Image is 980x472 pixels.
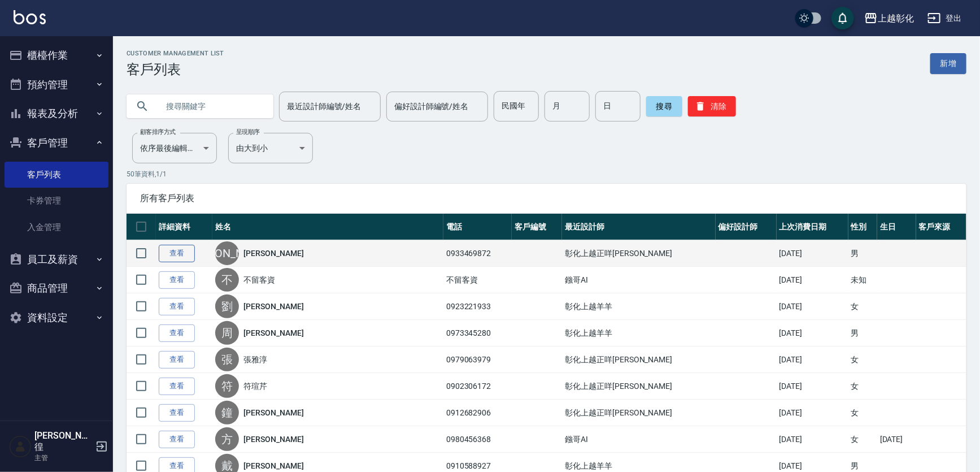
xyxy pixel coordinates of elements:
[34,453,92,463] p: 主管
[243,407,303,418] a: [PERSON_NAME]
[5,41,108,70] button: 櫃檯作業
[243,327,303,339] a: [PERSON_NAME]
[14,10,46,24] img: Logo
[215,401,239,425] div: 鐘
[215,295,239,318] div: 劉
[848,293,877,320] td: 女
[443,320,512,347] td: 0973345280
[860,7,918,30] button: 上越彰化
[212,214,443,240] th: 姓名
[215,321,239,345] div: 周
[688,96,736,116] button: 清除
[140,128,176,136] label: 顧客排序方式
[243,434,303,445] a: [PERSON_NAME]
[848,347,877,373] td: 女
[562,347,715,373] td: 彰化上越正咩[PERSON_NAME]
[243,354,267,365] a: 張雅淳
[159,271,195,289] a: 查看
[156,214,212,240] th: 詳細資料
[159,431,195,448] a: 查看
[159,298,195,315] a: 查看
[443,400,512,426] td: 0912682906
[5,303,108,332] button: 資料設定
[777,347,848,373] td: [DATE]
[243,248,303,259] a: [PERSON_NAME]
[443,347,512,373] td: 0979063979
[159,404,195,422] a: 查看
[443,426,512,453] td: 0980456368
[777,373,848,400] td: [DATE]
[159,351,195,369] a: 查看
[215,241,239,265] div: [PERSON_NAME]
[923,8,966,29] button: 登出
[777,426,848,453] td: [DATE]
[777,214,848,240] th: 上次消費日期
[159,324,195,342] a: 查看
[132,133,217,163] div: 依序最後編輯時間
[877,214,916,240] th: 生日
[443,267,512,293] td: 不留客資
[562,373,715,400] td: 彰化上越正咩[PERSON_NAME]
[5,214,108,240] a: 入金管理
[159,245,195,262] a: 查看
[215,427,239,451] div: 方
[9,435,32,458] img: Person
[848,240,877,267] td: 男
[243,301,303,312] a: [PERSON_NAME]
[878,11,914,25] div: 上越彰化
[5,245,108,274] button: 員工及薪資
[562,426,715,453] td: 鏹哥AI
[5,274,108,303] button: 商品管理
[562,214,715,240] th: 最近設計師
[443,373,512,400] td: 0902306172
[215,268,239,292] div: 不
[215,374,239,398] div: 符
[562,293,715,320] td: 彰化上越羊羊
[562,267,715,293] td: 鏹哥AI
[5,162,108,188] a: 客戶列表
[5,99,108,128] button: 報表及分析
[777,320,848,347] td: [DATE]
[848,426,877,453] td: 女
[243,460,303,471] a: [PERSON_NAME]
[777,293,848,320] td: [DATE]
[877,426,916,453] td: [DATE]
[443,293,512,320] td: 0923221933
[916,214,966,240] th: 客戶來源
[646,96,682,116] button: 搜尋
[158,91,264,122] input: 搜尋關鍵字
[848,373,877,400] td: 女
[848,400,877,426] td: 女
[930,53,966,74] a: 新增
[443,240,512,267] td: 0933469872
[512,214,562,240] th: 客戶編號
[243,274,275,285] a: 不留客資
[562,240,715,267] td: 彰化上越正咩[PERSON_NAME]
[228,133,313,163] div: 由大到小
[848,320,877,347] td: 男
[127,62,224,77] h3: 客戶列表
[443,214,512,240] th: 電話
[777,400,848,426] td: [DATE]
[243,380,267,392] a: 符瑄芹
[562,320,715,347] td: 彰化上越羊羊
[777,240,848,267] td: [DATE]
[127,169,966,179] p: 50 筆資料, 1 / 1
[777,267,848,293] td: [DATE]
[5,128,108,158] button: 客戶管理
[215,348,239,371] div: 張
[848,214,877,240] th: 性別
[716,214,777,240] th: 偏好設計師
[5,188,108,214] a: 卡券管理
[140,193,953,204] span: 所有客戶列表
[848,267,877,293] td: 未知
[562,400,715,426] td: 彰化上越正咩[PERSON_NAME]
[34,430,92,453] h5: [PERSON_NAME]徨
[831,7,854,29] button: save
[159,378,195,395] a: 查看
[5,70,108,99] button: 預約管理
[127,50,224,57] h2: Customer Management List
[236,128,260,136] label: 呈現順序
